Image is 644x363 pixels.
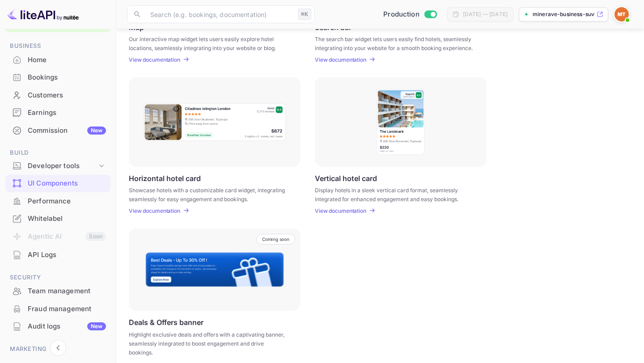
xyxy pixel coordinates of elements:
div: ⌘K [298,8,311,20]
div: Developer tools [5,158,110,174]
div: Team management [28,286,106,296]
a: UI Components [5,175,110,191]
p: minerave-business-suvk... [533,10,595,18]
a: View documentation [315,207,369,214]
div: Fraud management [5,300,110,318]
p: Map [129,23,144,31]
div: Customers [5,87,110,104]
div: UI Components [5,175,110,192]
a: Team management [5,283,110,299]
p: Highlight exclusive deals and offers with a captivating banner, seamlessly integrated to boost en... [129,330,289,357]
div: [DATE] — [DATE] [463,10,508,18]
div: Whitelabel [5,210,110,228]
div: New [87,322,106,330]
div: Team management [5,283,110,300]
a: View documentation [315,56,369,63]
a: Whitelabel [5,210,110,227]
div: CommissionNew [5,122,110,139]
div: Bookings [5,69,110,86]
span: Build [5,148,110,158]
span: Marketing [5,344,110,354]
div: Developer tools [28,161,97,171]
div: Bookings [28,72,106,83]
img: Banner Frame [145,252,284,287]
a: Earnings [5,104,110,121]
span: Business [5,41,110,51]
div: API Logs [28,250,106,260]
div: Whitelabel [28,214,106,224]
div: Audit logsNew [5,318,110,335]
a: API Logs [5,246,110,263]
a: CommissionNew [5,122,110,139]
p: Search bar [315,23,352,31]
a: Home [5,51,110,68]
p: Showcase hotels with a customizable card widget, integrating seamlessly for easy engagement and b... [129,186,289,202]
input: Search (e.g. bookings, documentation) [145,5,294,23]
div: API Logs [5,246,110,264]
p: View documentation [315,56,366,63]
div: UI Components [28,178,106,189]
a: View documentation [129,56,183,63]
a: Fraud management [5,300,110,317]
p: View documentation [129,207,180,214]
span: Production [383,9,419,20]
p: Horizontal hotel card [129,174,201,182]
img: Vertical hotel card Frame [376,89,425,156]
p: Display hotels in a sleek vertical card format, seamlessly integrated for enhanced engagement and... [315,186,475,202]
div: Switch to Sandbox mode [380,9,440,20]
div: Earnings [28,108,106,118]
div: Commission [28,126,106,136]
div: Fraud management [28,304,106,314]
button: Collapse navigation [50,340,66,356]
p: View documentation [129,56,180,63]
p: Vertical hotel card [315,174,377,182]
div: Performance [28,196,106,207]
p: The search bar widget lets users easily find hotels, seamlessly integrating into your website for... [315,35,475,51]
img: Horizontal hotel card Frame [143,102,287,142]
p: Deals & Offers banner [129,318,203,327]
p: Coming soon [262,236,289,242]
a: Customers [5,87,110,103]
div: Home [28,55,106,65]
img: Minerave Travel [614,7,629,21]
p: View documentation [315,207,366,214]
img: LiteAPI logo [7,7,79,21]
a: Performance [5,193,110,209]
div: New [87,127,106,135]
span: Security [5,273,110,283]
div: Earnings [5,104,110,122]
a: Bookings [5,69,110,85]
p: Our interactive map widget lets users easily explore hotel locations, seamlessly integrating into... [129,35,289,51]
div: Customers [28,90,106,101]
div: Home [5,51,110,69]
a: Audit logsNew [5,318,110,334]
div: Performance [5,193,110,210]
div: Audit logs [28,321,106,332]
a: View documentation [129,207,183,214]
